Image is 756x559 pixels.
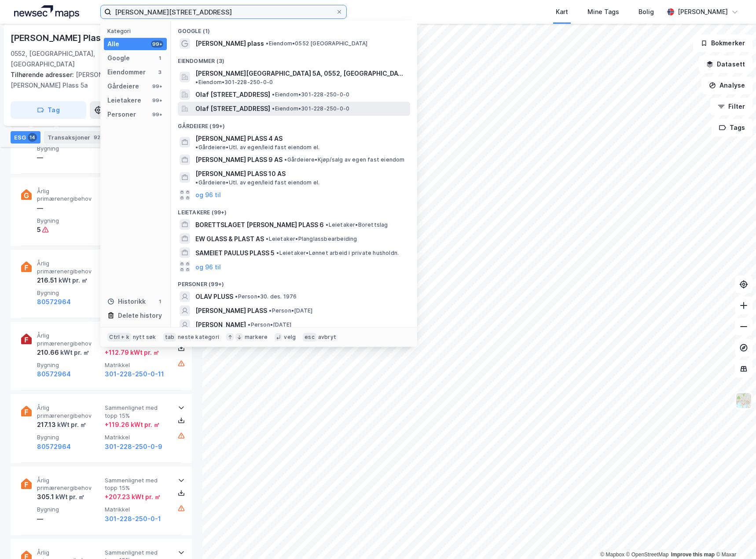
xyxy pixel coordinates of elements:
div: [PERSON_NAME] [678,7,728,17]
span: Årlig primærenergibehov [37,188,101,203]
div: Personer (99+) [171,274,417,290]
span: Sammenlignet med topp 15% [105,477,169,492]
div: 3 [156,69,163,76]
span: Sammenlignet med topp 15% [105,404,169,419]
span: • [276,250,279,256]
button: 301-228-250-0-9 [105,441,162,452]
div: kWt pr. ㎡ [59,347,89,358]
span: EW GLASS & PLAST AS [195,234,264,244]
div: Google [107,53,130,63]
div: kWt pr. ㎡ [56,419,86,430]
div: [PERSON_NAME] Plass 5c, [PERSON_NAME] Plass 5a [11,70,185,91]
span: Matrikkel [105,361,169,369]
div: 99+ [151,40,163,48]
button: Bokmerker [693,34,752,52]
div: Gårdeiere [107,81,139,92]
a: OpenStreetMap [626,552,669,558]
div: + 207.23 kWt pr. ㎡ [105,492,161,502]
span: OLAV PLUSS [195,291,233,302]
div: avbryt [318,334,336,341]
img: logo.a4113a55bc3d86da70a041830d287a7e.svg [14,5,79,18]
div: tab [163,333,176,342]
button: og 96 til [195,190,221,200]
div: kWt pr. ㎡ [57,275,88,286]
button: 80572964 [37,441,71,452]
img: Z [735,392,752,409]
div: + 112.79 kWt pr. ㎡ [105,347,159,358]
span: Årlig primærenergibehov [37,332,101,347]
div: ESG [11,131,40,143]
div: neste kategori [178,334,219,341]
span: • [326,221,328,228]
div: — [37,152,101,163]
div: Alle [107,39,119,49]
div: velg [284,334,296,341]
button: og 96 til [195,261,221,272]
span: Eiendom • 0552 [GEOGRAPHIC_DATA] [266,40,367,47]
span: Årlig primærenergibehov [37,477,101,492]
span: [PERSON_NAME] PLASS 10 AS [195,169,286,179]
div: 1 [156,55,163,62]
button: 80572964 [37,297,71,307]
span: • [195,79,198,85]
div: 14 [28,133,37,142]
div: 0552, [GEOGRAPHIC_DATA], [GEOGRAPHIC_DATA] [11,48,122,70]
div: [PERSON_NAME] Plass 5b [11,31,120,45]
span: • [266,40,268,47]
div: markere [245,334,268,341]
div: 216.51 [37,275,88,286]
span: • [248,321,250,328]
span: Tilhørende adresser: [11,71,76,78]
div: Personer [107,109,136,120]
span: Eiendom • 301-228-250-0-0 [272,91,349,98]
button: 301-228-250-0-1 [105,514,161,524]
div: Eiendommer (3) [171,51,417,66]
span: Leietaker • Lønnet arbeid i private husholdn. [276,250,399,257]
span: • [266,235,268,242]
div: 1 [156,298,163,305]
span: Gårdeiere • Kjøp/salg av egen fast eiendom [284,156,404,163]
span: Bygning [37,289,101,297]
span: Person • [DATE] [269,307,312,314]
div: nytt søk [133,334,156,341]
div: Kontrollprogram for chat [712,517,756,559]
span: [PERSON_NAME] plass [195,38,264,49]
div: Leietakere [107,95,141,106]
div: Delete history [118,310,162,321]
div: Ctrl + k [107,333,131,342]
div: 99+ [151,83,163,90]
div: Bolig [639,7,654,17]
span: • [235,293,238,300]
span: Person • [DATE] [248,321,291,328]
div: 92 [92,133,102,142]
span: Bygning [37,434,101,441]
div: Kart [556,7,568,17]
span: Bygning [37,145,101,152]
span: Bygning [37,217,101,224]
a: Improve this map [671,552,715,558]
div: 305.1 [37,492,84,502]
span: • [284,156,287,163]
div: 99+ [151,111,163,118]
div: — [37,514,101,524]
span: • [272,105,275,112]
div: Kategori [107,28,167,34]
button: Datasett [699,55,752,73]
div: esc [303,333,316,342]
button: Filter [710,98,752,115]
button: 80572964 [37,369,71,379]
div: 5 [37,224,41,235]
span: Eiendom • 301-228-250-0-0 [195,79,273,86]
a: Mapbox [600,552,624,558]
span: Gårdeiere • Utl. av egen/leid fast eiendom el. [195,144,319,151]
div: Historikk [107,296,146,307]
div: kWt pr. ㎡ [54,492,84,502]
span: Leietaker • Planglassbearbeiding [266,235,357,243]
span: [PERSON_NAME] [195,320,246,330]
div: Mine Tags [587,7,619,17]
input: Søk på adresse, matrikkel, gårdeiere, leietakere eller personer [111,5,336,18]
span: Olaf [STREET_ADDRESS] [195,103,270,114]
div: 210.66 [37,347,89,358]
div: Google (1) [171,21,417,37]
span: Gårdeiere • Utl. av egen/leid fast eiendom el. [195,179,319,186]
